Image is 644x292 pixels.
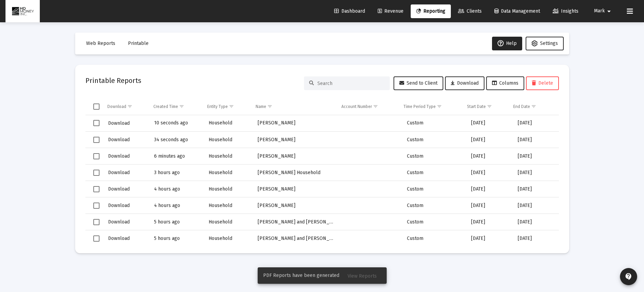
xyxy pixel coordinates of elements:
div: Select all [93,104,99,110]
span: Revenue [378,8,403,14]
div: Select row [93,235,99,242]
td: [PERSON_NAME] [253,132,340,148]
td: [DATE] [466,214,513,230]
td: 6 minutes ago [149,148,203,165]
td: [DATE] [513,148,559,165]
span: Printable [128,40,149,46]
td: 5 hours ago [149,214,203,230]
td: 4 hours ago [149,197,203,214]
div: Select row [93,120,99,126]
span: Data Management [494,8,540,14]
td: [DATE] [513,214,559,230]
span: Download [451,80,479,86]
span: Delete [532,80,553,86]
span: Reporting [416,8,445,14]
td: 5 hours ago [149,230,203,247]
span: Web Reports [86,40,115,46]
td: Custom [402,197,466,214]
a: Dashboard [329,4,371,18]
td: Household [204,148,253,165]
td: Household [204,181,253,197]
button: Printable [122,37,154,50]
span: PDF Reports have been generated [263,272,339,279]
td: [DATE] [466,197,513,214]
span: Help [497,40,517,46]
div: End Date [513,104,530,109]
span: Clients [458,8,482,14]
button: Mark [586,4,621,18]
td: [PERSON_NAME] [253,148,340,165]
div: Created Time [153,104,178,109]
span: Show filter options for column 'Time Period Type' [437,104,442,109]
span: Mark [594,8,605,14]
span: Download [108,235,130,241]
td: Column Start Date [462,98,508,115]
td: Household [204,230,253,247]
div: Select row [93,153,99,159]
input: Search [317,81,385,86]
td: Household [204,197,253,214]
button: Download [445,76,484,90]
td: 4 hours ago [149,181,203,197]
div: Start Date [467,104,486,109]
td: [PERSON_NAME] [253,181,340,197]
td: Custom [402,181,466,197]
td: Household [204,214,253,230]
div: Data grid [85,98,559,243]
td: [PERSON_NAME] [253,115,340,132]
td: Column Entity Type [202,98,251,115]
td: 3 hours ago [149,165,203,181]
button: View Reports [342,269,382,282]
td: [PERSON_NAME] and [PERSON_NAME] [253,214,340,230]
span: Download [108,203,130,208]
div: Entity Type [207,104,228,109]
td: [DATE] [513,197,559,214]
span: Download [108,153,130,159]
mat-icon: arrow_drop_down [605,4,613,18]
td: Household [204,115,253,132]
span: Download [108,219,130,225]
span: Show filter options for column 'Download' [127,104,132,109]
a: Clients [453,4,487,18]
span: Show filter options for column 'Start Date' [487,104,492,109]
h2: Printable Reports [85,75,141,86]
a: Revenue [372,4,409,18]
span: Download [108,170,130,175]
button: Download [107,168,130,178]
span: Download [108,137,130,143]
td: [DATE] [513,165,559,181]
td: 34 seconds ago [149,132,203,148]
button: Download [107,233,130,243]
td: [PERSON_NAME] and [PERSON_NAME] [253,230,340,247]
span: Show filter options for column 'Name' [267,104,272,109]
td: Household [204,165,253,181]
span: Show filter options for column 'Created Time' [179,104,184,109]
span: Show filter options for column 'Account Number' [373,104,378,109]
button: Help [492,37,522,50]
td: [DATE] [466,165,513,181]
div: Account Number [341,104,372,109]
span: Settings [540,40,558,46]
div: Download [107,104,126,109]
div: Name [256,104,266,109]
td: [DATE] [466,230,513,247]
button: Download [107,118,130,128]
td: Custom [402,230,466,247]
span: Download [108,120,130,126]
td: [DATE] [466,181,513,197]
td: [DATE] [513,230,559,247]
td: Custom [402,165,466,181]
button: Send to Client [394,76,443,90]
button: Download [107,217,130,227]
button: Web Reports [81,37,121,50]
span: View Reports [348,273,377,279]
td: [PERSON_NAME] [253,197,340,214]
img: Dashboard [11,4,35,18]
span: Show filter options for column 'End Date' [531,104,536,109]
td: [DATE] [513,181,559,197]
div: Select row [93,170,99,176]
td: [DATE] [513,132,559,148]
td: [DATE] [466,115,513,132]
td: Column Account Number [337,98,399,115]
td: Custom [402,148,466,165]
